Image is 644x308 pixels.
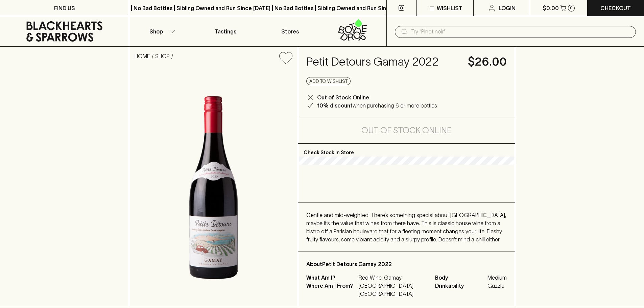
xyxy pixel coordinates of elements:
button: Add to wishlist [277,49,295,67]
p: Stores [281,27,299,35]
span: Gentle and mid-weighted. There’s something special about [GEOGRAPHIC_DATA], maybe it’s the value ... [306,212,506,242]
button: Shop [129,16,193,46]
p: Tastings [215,27,236,35]
p: Wishlist [437,4,462,12]
p: Where Am I From? [306,282,357,298]
img: 40909.png [129,69,298,306]
p: Out of Stock Online [317,93,369,101]
a: SHOP [155,53,170,59]
span: Drinkability [435,282,486,290]
a: HOME [135,53,150,59]
a: Tastings [193,16,258,46]
p: Checkout [600,4,631,12]
p: Login [499,4,516,12]
b: 10% discount [317,102,353,109]
p: About Petit Detours Gamay 2022 [306,260,507,268]
p: [GEOGRAPHIC_DATA], [GEOGRAPHIC_DATA] [359,282,427,298]
p: when purchasing 6 or more bottles [317,101,437,110]
h4: Petit Detours Gamay 2022 [306,55,460,69]
p: 0 [570,6,573,10]
p: Red Wine, Gamay [359,274,427,282]
span: Medium [487,274,507,282]
h5: Out of Stock Online [361,125,452,136]
p: Shop [149,27,163,35]
p: FIND US [54,4,75,12]
span: Body [435,274,486,282]
p: Check Stock In Store [298,144,515,157]
p: $0.00 [543,4,559,12]
h4: $26.00 [468,55,507,69]
p: What Am I? [306,274,357,282]
button: Add to wishlist [306,77,351,85]
input: Try "Pinot noir" [411,26,630,37]
span: Guzzle [487,282,507,290]
a: Stores [258,16,322,46]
